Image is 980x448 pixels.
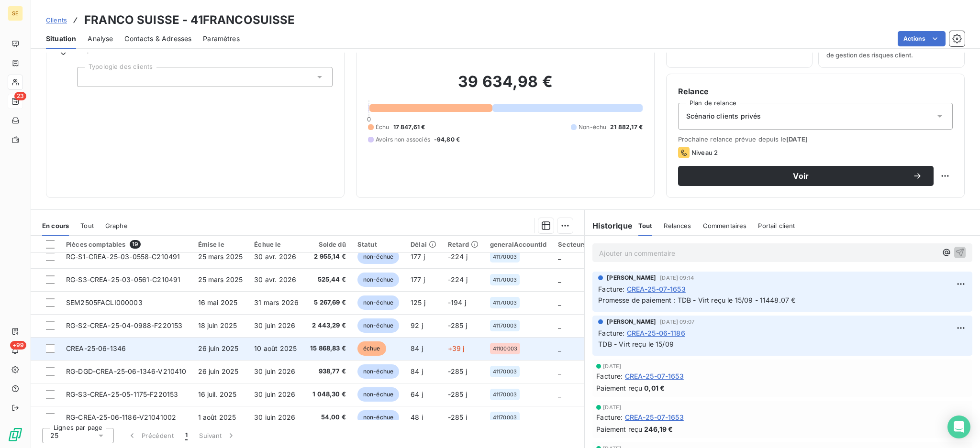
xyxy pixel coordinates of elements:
span: Facture : [598,328,624,338]
span: RG-S3-CREA-25-05-1175-F220153 [66,390,178,398]
span: Tout [80,222,94,229]
span: 48 j [411,413,423,421]
h6: Historique [585,220,633,231]
span: 41100003 [493,346,517,351]
span: Avoirs non associés [376,135,430,144]
div: SE [8,6,23,21]
span: _ [558,344,561,352]
span: 0,01 € [644,383,665,393]
span: En cours [42,222,69,229]
span: non-échue [357,295,399,310]
span: non-échue [357,273,399,287]
button: Précédent [122,426,179,446]
span: [DATE] [603,404,621,410]
span: Facture : [596,412,623,422]
span: 54,00 € [310,413,346,422]
span: _ [558,275,561,284]
span: 21 882,17 € [610,123,643,131]
span: CREA-25-07-1653 [625,412,684,422]
span: RG-CREA-25-06-1186-V21041002 [66,413,176,421]
span: 30 avr. 2026 [254,275,296,284]
span: 41170003 [493,300,517,306]
div: Retard [448,240,479,248]
div: Solde dû [310,240,346,248]
span: 30 juin 2026 [254,390,295,398]
span: 177 j [411,252,425,261]
span: 25 mars 2025 [198,252,243,261]
span: _ [558,367,561,375]
span: 41170003 [493,277,517,283]
span: Facture : [596,371,623,381]
span: _ [558,298,561,306]
span: 17 847,61 € [393,123,425,131]
span: -285 j [448,321,467,329]
h3: FRANCO SUISSE - 41FRANCOSUISSE [84,11,295,29]
span: 26 juin 2025 [198,367,239,375]
div: generalAccountId [490,240,546,248]
span: TDB - Virt reçu le 15/09 [598,340,674,348]
span: -285 j [448,390,467,398]
span: non-échue [357,364,399,379]
span: 18 juin 2025 [198,321,237,329]
span: 41170003 [493,415,517,420]
span: non-échue [357,410,399,425]
span: SEM2505FACLI000003 [66,298,143,306]
span: 246,19 € [644,424,673,434]
span: -285 j [448,413,467,421]
span: 41170003 [493,254,517,260]
span: 41170003 [493,323,517,328]
span: 30 avr. 2026 [254,252,296,261]
span: _ [558,413,561,421]
button: Actions [898,31,946,46]
div: Échue le [254,240,299,248]
span: Facture : [598,284,624,294]
span: RG-S3-CREA-25-03-0561-C210491 [66,275,180,284]
a: Clients [46,15,67,25]
span: -285 j [448,367,467,375]
span: [PERSON_NAME] [607,317,656,326]
h2: 39 634,98 € [368,72,643,101]
span: 1 [185,431,188,440]
span: [DATE] 09:07 [660,319,694,325]
span: 2 443,29 € [310,321,346,330]
span: Situation [46,34,76,44]
span: non-échue [357,250,399,264]
div: Émise le [198,240,243,248]
span: Commentaires [703,222,747,229]
span: [DATE] [603,363,621,369]
span: CREA-25-06-1346 [66,344,126,352]
span: RG-S1-CREA-25-03-0558-C210491 [66,252,180,261]
span: [PERSON_NAME] [607,273,656,282]
span: 31 mars 2026 [254,298,299,306]
input: Ajouter une valeur [85,73,93,81]
span: Paiement reçu [596,424,642,434]
span: 16 juil. 2025 [198,390,237,398]
span: Clients [46,16,67,24]
span: Voir [690,172,913,180]
span: -194 j [448,298,466,306]
span: CREA-25-07-1653 [627,284,686,294]
span: 5 267,69 € [310,298,346,307]
span: 525,44 € [310,275,346,284]
span: Relances [664,222,691,229]
span: Analyse [88,34,113,44]
span: 938,77 € [310,367,346,376]
span: 1 août 2025 [198,413,236,421]
span: _ [558,252,561,261]
span: Paramètres [203,34,240,44]
span: 15 868,83 € [310,344,346,353]
span: 26 juin 2025 [198,344,239,352]
span: -224 j [448,252,468,261]
span: Contacts & Adresses [124,34,191,44]
button: Suivant [193,426,242,446]
span: non-échue [357,387,399,402]
span: 30 juin 2026 [254,321,295,329]
h6: Relance [678,86,953,97]
span: RG-S2-CREA-25-04-0988-F220153 [66,321,182,329]
span: Promesse de paiement : TDB - Virt reçu le 15/09 - 11448.07 € [598,296,795,304]
span: [DATE] [786,135,808,143]
span: 0 [367,115,371,123]
span: 64 j [411,390,423,398]
span: 1 048,30 € [310,390,346,399]
span: 30 juin 2026 [254,367,295,375]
